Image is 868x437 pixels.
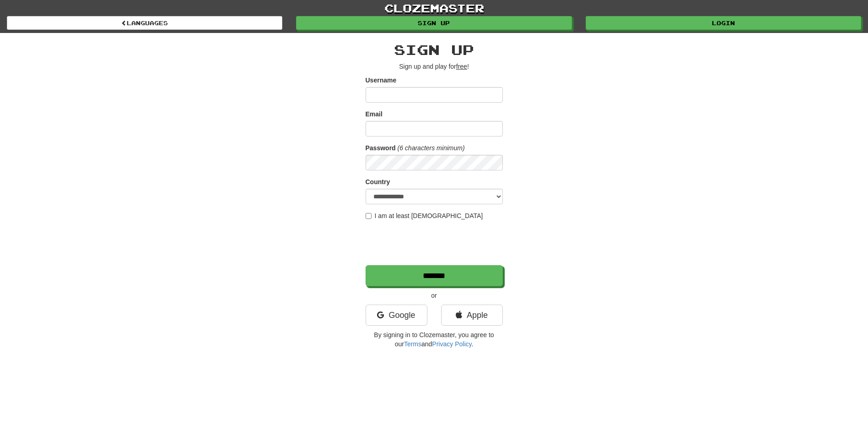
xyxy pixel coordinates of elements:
iframe: reCAPTCHA [366,225,505,261]
input: I am at least [DEMOGRAPHIC_DATA] [366,213,372,219]
a: Languages [7,16,282,30]
label: Username [366,76,397,85]
a: Apple [441,305,503,326]
a: Privacy Policy [432,340,471,348]
u: free [456,63,467,70]
h2: Sign up [366,42,503,57]
label: Country [366,177,390,186]
p: Sign up and play for ! [366,62,503,71]
label: I am at least [DEMOGRAPHIC_DATA] [366,211,483,220]
p: or [366,291,503,300]
em: (6 characters minimum) [398,144,465,152]
a: Google [366,305,427,326]
a: Terms [404,340,421,348]
label: Password [366,143,396,153]
a: Login [586,16,861,30]
p: By signing in to Clozemaster, you agree to our and . [366,330,503,349]
a: Sign up [296,16,571,30]
label: Email [366,109,383,119]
